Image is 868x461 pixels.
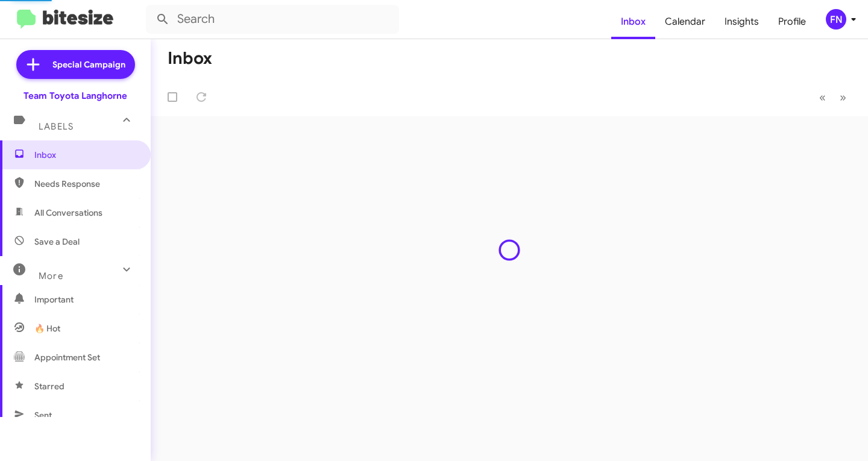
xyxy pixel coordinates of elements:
input: Search [146,5,399,34]
a: Special Campaign [16,50,135,79]
a: Calendar [655,4,715,39]
h1: Inbox [168,49,212,68]
span: Save a Deal [34,236,80,248]
div: Team Toyota Langhorne [24,90,127,102]
button: Previous [812,85,833,110]
span: All Conversations [34,207,102,219]
a: Insights [715,4,769,39]
button: FN [816,9,855,30]
span: Labels [39,121,74,132]
div: FN [826,9,846,30]
a: Profile [769,4,816,39]
span: « [819,90,826,105]
span: Special Campaign [52,58,125,71]
span: Appointment Set [34,351,100,363]
span: » [840,90,846,105]
span: Needs Response [34,178,137,190]
span: 🔥 Hot [34,322,60,334]
span: Inbox [34,149,137,161]
span: Important [34,293,137,306]
nav: Page navigation example [813,85,854,110]
span: Sent [34,409,52,421]
a: Inbox [611,4,655,39]
button: Next [832,85,854,110]
span: Starred [34,380,64,392]
span: More [39,271,63,281]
